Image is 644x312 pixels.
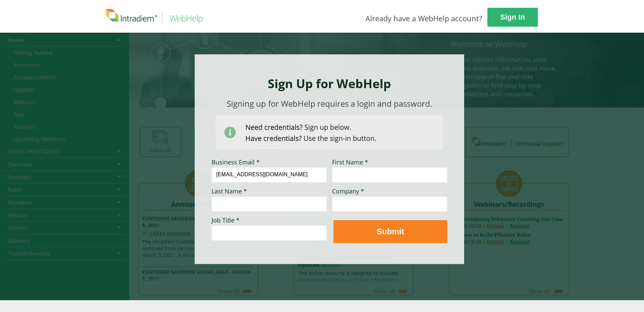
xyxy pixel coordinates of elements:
span: Signing up for WebHelp requires a login and password. [227,98,432,109]
strong: Sign In [500,13,525,21]
span: Last Name * [212,187,247,195]
span: Already have a WebHelp account? [365,13,482,23]
img: Need Credentials? Sign up below. Have Credentials? Use the sign-in button. [216,115,443,149]
strong: Submit [377,227,404,236]
a: Sign In [487,8,538,27]
span: Job Title * [212,216,239,224]
button: Submit [333,220,447,243]
span: Business Email * [212,158,260,166]
strong: Sign Up for WebHelp [268,75,391,92]
span: First Name * [332,158,368,166]
span: Company * [332,187,364,195]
